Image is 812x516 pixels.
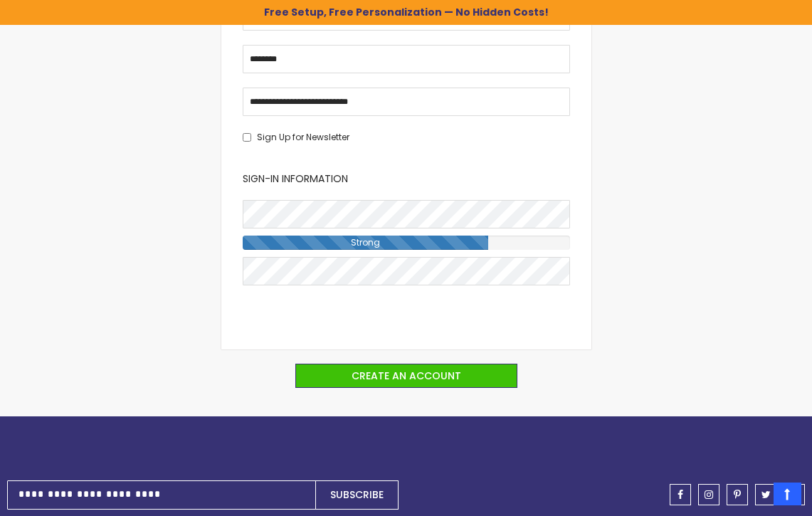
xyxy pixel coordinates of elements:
[347,236,384,248] span: Strong
[315,480,399,510] button: Subscribe
[295,364,517,389] button: Create an Account
[755,484,776,505] a: twitter
[784,484,805,505] a: linkedin
[352,369,461,383] span: Create an Account
[705,490,713,500] span: instagram
[670,484,691,505] a: facebook
[761,490,771,500] span: twitter
[727,484,748,505] a: pinterest
[243,172,348,186] span: Sign-in Information
[677,490,683,500] span: facebook
[257,131,349,143] span: Sign Up for Newsletter
[243,236,488,250] div: Password Strength:
[698,484,719,505] a: instagram
[734,490,741,500] span: pinterest
[774,483,801,505] a: Top
[330,488,384,502] span: Subscribe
